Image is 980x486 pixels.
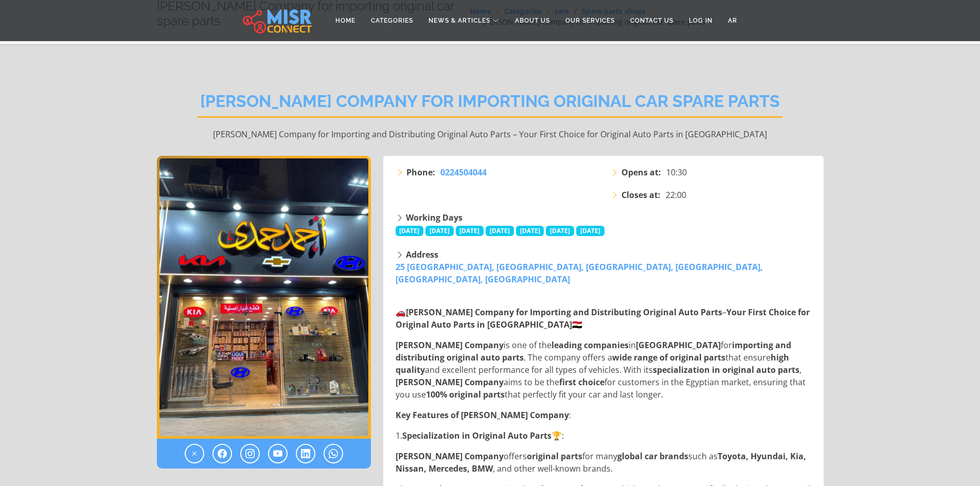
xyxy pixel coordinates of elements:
span: [DATE] [396,226,424,236]
p: is one of the in for . The company offers a that ensure and excellent performance for all types o... [396,339,813,401]
strong: Phone: [406,166,435,178]
span: 0224504044 [440,167,487,178]
span: [DATE] [576,226,604,236]
div: 1 / 1 [157,156,371,439]
span: [DATE] [486,226,514,236]
a: Our Services [558,11,622,30]
a: News & Articles [421,11,507,30]
p: offers for many such as , and other well-known brands. [396,450,813,475]
strong: Specialization in Original Auto Parts [402,430,551,441]
span: 10:30 [666,166,687,178]
strong: global car brands [617,451,688,462]
strong: specialization in original auto parts [653,364,799,375]
strong: [PERSON_NAME] Company [396,451,504,462]
a: Home [328,11,363,30]
a: AR [720,11,745,30]
strong: wide range of original parts [612,352,725,363]
a: 0224504044 [440,166,487,178]
strong: Working Days [406,212,462,223]
a: Log in [681,11,720,30]
p: 🚗 – 🇪🇬 [396,306,813,331]
span: [DATE] [546,226,574,236]
strong: importing and distributing original auto parts [396,339,791,363]
strong: Address [406,249,438,260]
img: Ahmed Hamdy Company for importing original car spare parts [157,156,371,439]
strong: leading companies [551,339,629,351]
a: Categories [363,11,421,30]
p: : [396,409,813,421]
p: [PERSON_NAME] Company for Importing and Distributing Original Auto Parts – Your First Choice for ... [157,128,824,140]
a: About Us [507,11,558,30]
span: 22:00 [666,189,686,201]
strong: 100% original parts [426,389,505,400]
strong: [PERSON_NAME] Company [396,339,504,351]
span: [DATE] [516,226,544,236]
strong: Your First Choice for Original Auto Parts in [GEOGRAPHIC_DATA] [396,307,810,330]
strong: high quality [396,352,789,375]
span: News & Articles [429,16,490,25]
strong: Key Features of [PERSON_NAME] Company [396,409,569,421]
strong: first choice [559,376,604,388]
strong: Toyota, Hyundai, Kia, Nissan, Mercedes, BMW [396,451,806,474]
a: Contact Us [622,11,681,30]
strong: Closes at: [621,189,661,201]
img: main.misr_connect [243,8,312,33]
strong: [GEOGRAPHIC_DATA] [636,339,721,351]
span: [DATE] [425,226,454,236]
strong: [PERSON_NAME] Company [396,376,504,388]
h2: [PERSON_NAME] Company for importing original car spare parts [198,92,782,118]
strong: [PERSON_NAME] Company for Importing and Distributing Original Auto Parts [406,307,722,318]
a: 25 [GEOGRAPHIC_DATA], [GEOGRAPHIC_DATA], [GEOGRAPHIC_DATA], [GEOGRAPHIC_DATA], [GEOGRAPHIC_DATA],... [396,261,763,285]
p: 1. 🏆: [396,429,813,442]
strong: Opens at: [621,166,661,178]
span: [DATE] [456,226,484,236]
strong: original parts [527,451,582,462]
